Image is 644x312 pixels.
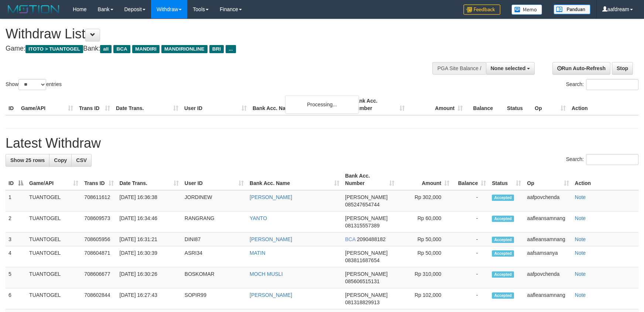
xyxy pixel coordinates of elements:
h4: Game: Bank: [6,45,422,52]
span: all [100,45,112,53]
td: [DATE] 16:36:38 [117,190,182,212]
th: Amount [408,94,466,115]
button: None selected [486,62,535,75]
th: Bank Acc. Number [350,94,408,115]
td: - [452,190,489,212]
div: Processing... [285,95,359,114]
th: Bank Acc. Name: activate to sort column ascending [247,169,342,190]
h1: Latest Withdraw [6,136,638,151]
th: Date Trans.: activate to sort column ascending [117,169,182,190]
a: Note [575,292,586,298]
span: Copy 081315557389 to clipboard [345,223,380,229]
th: User ID [181,94,250,115]
td: - [452,267,489,288]
a: Copy [49,154,72,167]
span: Copy [54,157,67,163]
span: MANDIRI [132,45,160,53]
td: 4 [6,246,26,267]
img: panduan.png [554,4,590,14]
td: Rp 50,000 [397,233,452,246]
td: Rp 102,000 [397,288,452,309]
td: [DATE] 16:30:26 [117,267,182,288]
span: Accepted [492,271,514,278]
th: Trans ID [76,94,113,115]
span: [PERSON_NAME] [345,215,388,221]
th: Trans ID: activate to sort column ascending [81,169,116,190]
th: Balance [466,94,504,115]
a: [PERSON_NAME] [250,194,292,200]
span: [PERSON_NAME] [345,292,388,298]
td: BOSKOMAR [182,267,247,288]
td: TUANTOGEL [26,288,81,309]
a: CSV [71,154,92,167]
td: 708609573 [81,212,116,233]
td: Rp 310,000 [397,267,452,288]
th: User ID: activate to sort column ascending [182,169,247,190]
th: Bank Acc. Number: activate to sort column ascending [342,169,397,190]
th: Date Trans. [113,94,181,115]
div: PGA Site Balance / [432,62,486,75]
span: [PERSON_NAME] [345,194,388,200]
th: ID: activate to sort column descending [6,169,26,190]
input: Search: [586,154,638,165]
a: MOCH MUSLI [250,271,282,277]
td: [DATE] 16:27:43 [117,288,182,309]
td: TUANTOGEL [26,267,81,288]
td: TUANTOGEL [26,246,81,267]
th: Bank Acc. Name [250,94,350,115]
td: TUANTOGEL [26,212,81,233]
span: Copy 083811687654 to clipboard [345,257,380,263]
a: [PERSON_NAME] [250,292,292,298]
td: aafleansamnang [524,288,572,309]
td: RANGRANG [182,212,247,233]
span: Accepted [492,195,514,201]
td: aafpovchenda [524,190,572,212]
td: JORDINEW [182,190,247,212]
a: Note [575,250,586,256]
td: aafsamsanya [524,246,572,267]
span: CSV [76,157,87,163]
span: Copy 2090488182 to clipboard [357,236,386,242]
td: aafleansamnang [524,212,572,233]
td: Rp 50,000 [397,246,452,267]
span: ITOTO > TUANTOGEL [25,45,83,53]
td: Rp 302,000 [397,190,452,212]
th: Action [572,169,638,190]
td: [DATE] 16:30:39 [117,246,182,267]
td: 708604871 [81,246,116,267]
span: BCA [345,236,356,242]
span: Copy 081318829913 to clipboard [345,299,380,305]
span: BCA [113,45,130,53]
td: 2 [6,212,26,233]
td: 6 [6,288,26,309]
a: [PERSON_NAME] [250,236,292,242]
label: Search: [566,79,638,90]
td: 5 [6,267,26,288]
a: Stop [612,62,633,75]
a: Note [575,194,586,200]
td: 3 [6,233,26,246]
td: TUANTOGEL [26,190,81,212]
select: Showentries [18,79,46,90]
td: 708611612 [81,190,116,212]
td: aafpovchenda [524,267,572,288]
h1: Withdraw List [6,27,422,41]
td: SOPIR99 [182,288,247,309]
th: Status [504,94,532,115]
td: 708602844 [81,288,116,309]
th: Action [569,94,638,115]
input: Search: [586,79,638,90]
td: - [452,212,489,233]
td: - [452,233,489,246]
span: [PERSON_NAME] [345,250,388,256]
th: Balance: activate to sort column ascending [452,169,489,190]
th: ID [6,94,18,115]
td: [DATE] 16:31:21 [117,233,182,246]
span: Copy 085247654744 to clipboard [345,202,380,208]
label: Show entries [6,79,62,90]
span: Accepted [492,237,514,243]
span: Accepted [492,216,514,222]
span: Accepted [492,250,514,257]
td: DINI87 [182,233,247,246]
a: Note [575,236,586,242]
